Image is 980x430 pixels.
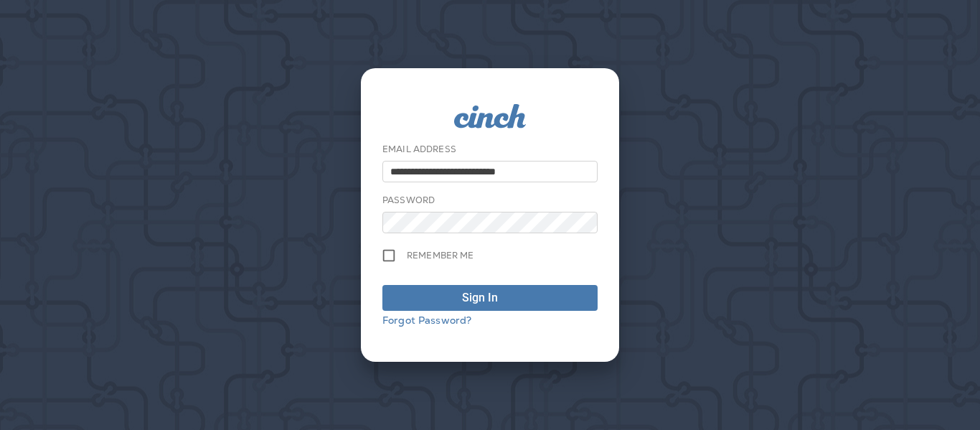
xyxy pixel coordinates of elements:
[382,285,598,311] button: Sign In
[462,289,498,307] div: Sign In
[407,250,474,261] span: Remember me
[382,144,456,155] label: Email Address
[382,195,435,206] label: Password
[382,314,471,327] a: Forgot Password?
